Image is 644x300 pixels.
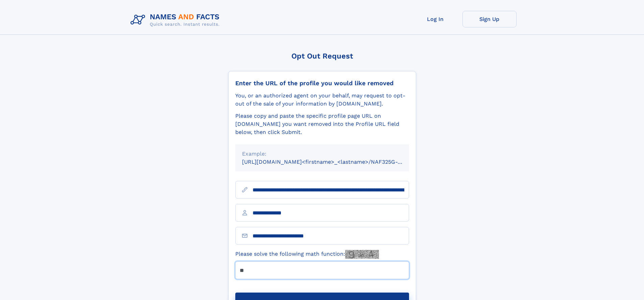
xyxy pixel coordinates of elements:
[235,79,409,87] div: Enter the URL of the profile you would like removed
[462,11,517,27] a: Sign Up
[228,52,416,60] div: Opt Out Request
[242,150,402,158] div: Example:
[235,112,409,136] div: Please copy and paste the specific profile page URL on [DOMAIN_NAME] you want removed into the Pr...
[235,250,379,259] label: Please solve the following math function:
[235,92,409,108] div: You, or an authorized agent on your behalf, may request to opt-out of the sale of your informatio...
[242,159,422,165] small: [URL][DOMAIN_NAME]<firstname>_<lastname>/NAF325G-xxxxxxxx
[408,11,462,27] a: Log In
[128,11,225,29] img: Logo Names and Facts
